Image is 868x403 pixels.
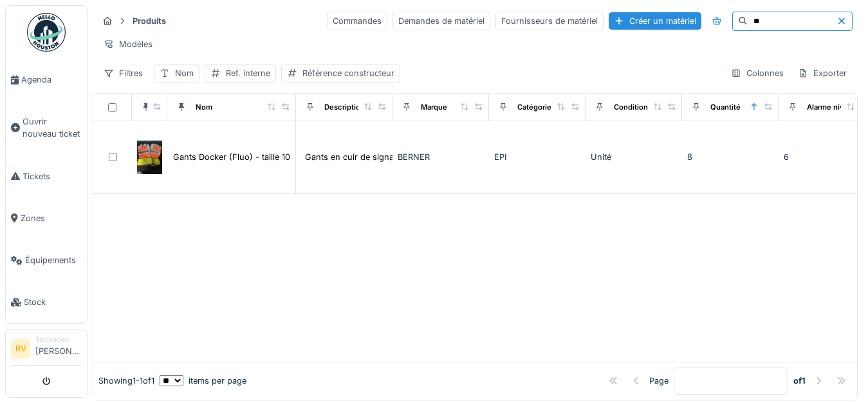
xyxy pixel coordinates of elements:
[6,101,87,155] a: Ouvrir nouveau ticket
[421,102,447,113] div: Marque
[127,15,171,27] strong: Produits
[175,67,194,79] div: Nom
[35,335,82,362] li: [PERSON_NAME]
[24,296,82,308] span: Stock
[196,102,212,113] div: Nom
[226,67,270,79] div: Ref. interne
[710,102,741,113] div: Quantité
[21,74,82,86] span: Agenda
[793,375,806,387] strong: of 1
[392,12,490,30] div: Demandes de matériel
[6,281,87,323] a: Stock
[173,151,290,163] div: Gants Docker (Fluo) - taille 10
[305,151,499,163] div: Gants en cuir de signalisation - type Docker EN...
[98,64,149,83] div: Filtres
[494,151,580,163] div: EPI
[35,335,82,344] div: Technicien
[302,67,394,79] div: Référence constructeur
[398,151,484,163] div: BERNER
[27,13,66,52] img: Badge_color-CXgf-gQk.svg
[6,155,87,197] a: Tickets
[591,151,677,163] div: Unité
[6,59,87,101] a: Agenda
[23,115,82,140] span: Ouvrir nouveau ticket
[6,197,87,239] a: Zones
[137,141,162,174] img: Gants Docker (Fluo) - taille 10
[649,375,669,387] div: Page
[495,12,604,30] div: Fournisseurs de matériel
[23,170,82,182] span: Tickets
[98,375,154,387] div: Showing 1 - 1 of 1
[11,339,30,359] li: RV
[792,64,853,83] div: Exporter
[327,12,387,30] div: Commandes
[517,102,551,113] div: Catégorie
[25,254,82,266] span: Équipements
[324,102,365,113] div: Description
[614,102,675,113] div: Conditionnement
[609,12,701,30] div: Créer un matériel
[160,375,246,387] div: items per page
[21,212,82,224] span: Zones
[6,239,87,281] a: Équipements
[725,64,790,83] div: Colonnes
[98,35,158,54] div: Modèles
[687,151,773,163] div: 8
[11,335,82,366] a: RV Technicien[PERSON_NAME]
